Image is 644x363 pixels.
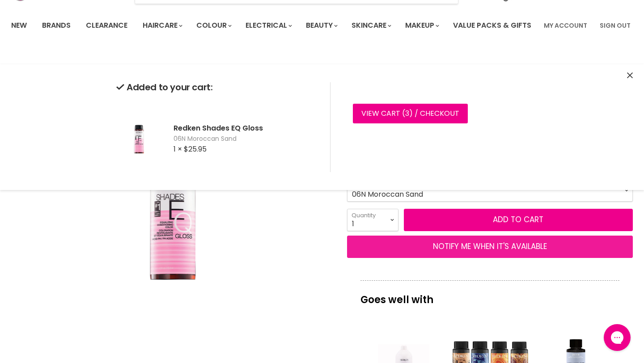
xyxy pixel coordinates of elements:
[4,13,538,38] ul: Main menu
[190,16,237,35] a: Colour
[345,16,397,35] a: Skincare
[239,16,297,35] a: Electrical
[116,82,316,93] h2: Added to your cart:
[136,16,188,35] a: Haircare
[599,321,635,354] iframe: Gorgias live chat messenger
[446,16,538,35] a: Value Packs & Gifts
[174,135,316,144] span: 06N Moroccan Sand
[398,16,445,35] a: Makeup
[405,108,409,118] span: 3
[116,105,161,172] img: Redken Shades EQ Gloss
[174,123,316,133] h2: Redken Shades EQ Gloss
[4,16,34,35] a: New
[35,16,77,35] a: Brands
[404,209,633,231] button: Add to cart
[627,71,633,80] button: Close
[299,16,343,35] a: Beauty
[538,16,593,35] a: My Account
[347,236,633,258] button: NOTIFY ME WHEN IT'S AVAILABLE
[174,144,182,154] span: 1 ×
[347,209,398,231] select: Quantity
[353,104,468,123] a: View cart (3) / Checkout
[184,144,207,154] span: $25.95
[360,280,619,310] p: Goes well with
[79,16,134,35] a: Clearance
[594,16,636,35] a: Sign Out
